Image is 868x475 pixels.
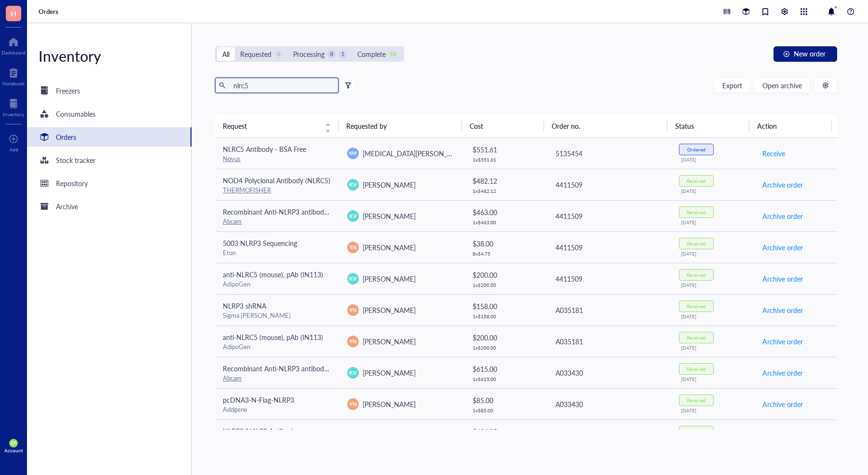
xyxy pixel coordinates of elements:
[687,366,705,372] div: Received
[389,50,397,58] div: 18
[363,337,416,346] span: [PERSON_NAME]
[349,337,357,345] span: YN
[27,46,191,66] div: Inventory
[223,364,375,373] span: Recombinant Anti-NLRP3 antibody [EPR23073-96]
[556,273,664,284] div: 4411509
[681,407,746,413] div: [DATE]
[223,301,266,311] span: NLRP3 shRNA
[11,7,16,19] span: H
[681,376,746,382] div: [DATE]
[473,238,539,249] div: $ 38.00
[556,336,664,347] div: A035181
[687,272,705,278] div: Received
[473,407,539,413] div: 1 x $ 85.00
[556,148,664,159] div: 5135454
[667,114,750,137] th: Status
[3,96,24,117] a: Inventory
[473,157,539,163] div: 1 x $ 551.61
[547,420,671,451] td: A033430
[749,114,832,137] th: Action
[363,149,469,158] span: [MEDICAL_DATA][PERSON_NAME]
[462,114,544,137] th: Cost
[215,46,404,62] div: segmented control
[547,231,671,263] td: 4411509
[223,332,323,342] span: anti-NLRC5 (mouse), pAb (IN113)
[547,263,671,294] td: 4411509
[473,301,539,312] div: $ 158.00
[223,426,296,436] span: NLRP3/NALP3 Antibody
[722,81,742,89] span: Export
[363,399,416,409] span: [PERSON_NAME]
[473,251,539,257] div: 8 x $ 4.75
[762,177,803,192] button: Archive order
[473,426,539,437] div: $ 434.05
[762,365,803,380] button: Archive order
[687,429,705,434] div: Received
[27,81,191,100] a: Freezers
[762,367,803,378] span: Archive order
[223,185,271,194] a: THERMOFISHER
[754,78,810,93] button: Open archive
[4,448,23,453] div: Account
[556,305,664,315] div: A035181
[349,243,357,251] span: YN
[223,144,306,154] span: NLRC5 Antibody - BSA Free
[762,336,803,347] span: Archive order
[681,345,746,351] div: [DATE]
[681,188,746,194] div: [DATE]
[556,211,664,221] div: 4411509
[556,179,664,190] div: 4411509
[223,311,332,320] div: Sigma [PERSON_NAME]
[762,179,803,190] span: Archive order
[223,280,332,288] div: AdipoGen
[223,217,242,226] a: Abcam
[3,111,24,117] div: Inventory
[56,155,95,165] div: Stock tracker
[547,200,671,231] td: 4411509
[327,50,336,58] div: 0
[223,248,332,257] div: Eton
[687,241,705,246] div: Received
[349,400,357,408] span: YN
[556,367,664,378] div: A033430
[681,219,746,225] div: [DATE]
[223,395,294,405] span: pcDNA3-N-Flag-NLRP3
[473,395,539,406] div: $ 85.00
[223,405,332,414] div: Addgene
[56,85,80,96] div: Freezers
[473,219,539,225] div: 1 x $ 463.00
[762,271,803,286] button: Archive order
[56,201,78,212] div: Archive
[762,399,803,409] span: Archive order
[363,243,416,252] span: [PERSON_NAME]
[547,388,671,420] td: A033430
[223,238,297,248] span: 5003 NLRP3 Sequencing
[56,132,76,142] div: Orders
[556,242,664,253] div: 4411509
[349,212,356,220] span: KV
[27,104,191,123] a: Consumables
[2,65,25,86] a: Notebook
[547,326,671,357] td: A035181
[9,147,18,152] div: Add
[473,188,539,194] div: 1 x $ 482.12
[349,306,357,314] span: YN
[762,211,803,221] span: Archive order
[357,49,386,59] div: Complete
[293,49,325,59] div: Processing
[762,240,803,255] button: Archive order
[473,282,539,288] div: 1 x $ 200.00
[223,121,319,131] span: Request
[762,334,803,349] button: Archive order
[240,49,271,59] div: Requested
[339,114,462,137] th: Requested by
[223,342,332,351] div: AdipoGen
[349,274,356,283] span: KV
[27,150,191,170] a: Stock tracker
[762,146,786,161] button: Receive
[773,46,837,62] button: New order
[363,368,416,378] span: [PERSON_NAME]
[681,251,746,257] div: [DATE]
[687,335,705,340] div: Received
[363,274,416,284] span: [PERSON_NAME]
